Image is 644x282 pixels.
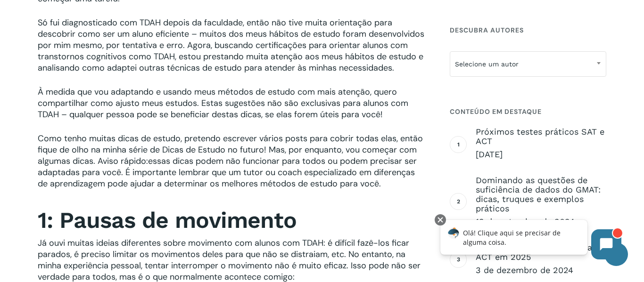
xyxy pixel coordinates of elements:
font: Dominando as questões de suficiência de dados do GMAT: dicas, truques e exemplos práticos [476,175,601,213]
font: Só fui diagnosticado com TDAH depois da faculdade, então não tive muita orientação para descobrir... [38,17,424,73]
font: Conteúdo em destaque [450,107,542,116]
a: Dominando as questões de suficiência de dados do GMAT: dicas, truques e exemplos práticos 19 de s... [476,176,606,227]
font: [DATE] [476,149,503,159]
span: Selecione um autor [450,54,606,74]
font: Descubra Autores [450,26,524,34]
font: Próximos testes práticos SAT e ACT [476,127,604,146]
font: Como tenho muitas dicas de estudo, pretendo escrever vários posts para cobrir todas elas, então f... [38,133,423,167]
a: Próximos testes práticos SAT e ACT [DATE] [476,127,606,160]
font: essas dicas podem não funcionar para todos ou podem precisar ser adaptadas para você. É important... [38,155,417,189]
font: Selecione um autor [455,60,519,68]
span: Selecione um autor [450,51,606,77]
font: 1: Pausas de movimento [38,207,297,234]
font: À medida que vou adaptando e usando meus métodos de estudo com mais atenção, quero compartilhar c... [38,86,408,120]
font: 3 de dezembro de 2024 [476,265,573,275]
iframe: Chatbot [430,212,631,269]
